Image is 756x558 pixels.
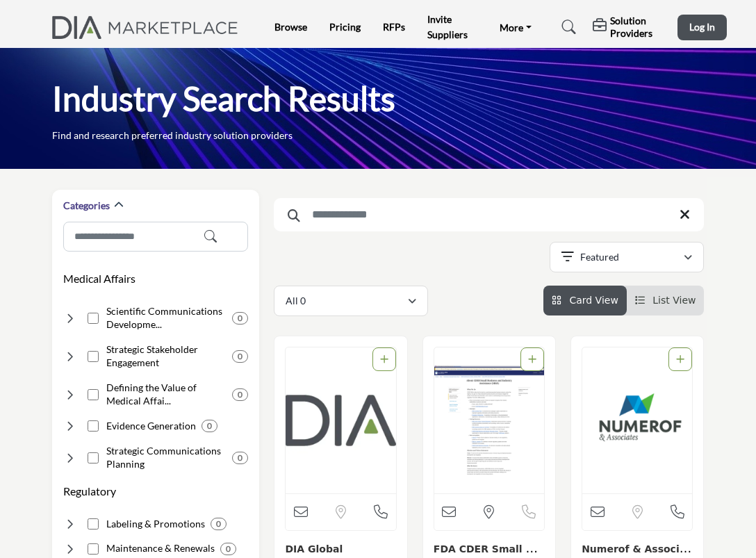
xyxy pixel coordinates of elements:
p: Featured [580,250,619,264]
input: Select Labeling & Promotions checkbox [88,518,99,530]
div: 0 Results For Scientific Communications Development [232,312,248,325]
div: 0 Results For Strategic Communications Planning [232,452,248,464]
input: Select Defining the Value of Medical Affairs checkbox [88,389,99,400]
h4: Evidence Generation: Research to support clinical and economic value claims. [106,419,196,433]
img: Site Logo [52,16,246,39]
b: 0 [238,453,243,463]
div: Solution Providers [593,15,667,40]
h4: Strategic Communications Planning: Developing publication plans demonstrating product benefits an... [106,444,227,471]
a: Add To List [676,354,684,365]
a: Add To List [528,354,536,365]
a: View List [635,295,696,306]
div: 0 Results For Labeling & Promotions [211,518,227,530]
h3: Numerof & Associates [582,541,693,556]
input: Select Maintenance & Renewals checkbox [88,543,99,555]
b: 0 [207,421,212,431]
input: Select Scientific Communications Development checkbox [88,313,99,324]
h5: Solution Providers [610,15,667,40]
b: 0 [238,390,243,400]
h4: Maintenance & Renewals: Maintaining marketing authorizations and safety reporting. [106,541,215,555]
div: 0 Results For Defining the Value of Medical Affairs [232,388,248,401]
span: Log In [689,21,715,33]
img: DIA Global [286,347,395,493]
h2: Categories [63,199,110,213]
a: Open Listing in new tab [582,347,692,493]
a: Invite Suppliers [427,13,468,40]
button: Medical Affairs [63,270,135,287]
h4: Strategic Stakeholder Engagement: Interacting with key opinion leaders and advocacy partners. [106,343,227,370]
button: Regulatory [63,483,116,500]
button: All 0 [274,286,428,316]
button: Log In [677,15,727,40]
a: Open Listing in new tab [434,347,544,493]
a: Open Listing in new tab [286,347,395,493]
img: FDA CDER Small Business and Industry Assistance (SBIA) [434,347,544,493]
a: Add To List [380,354,388,365]
h1: Industry Search Results [52,77,395,120]
h4: Scientific Communications Development: Creating scientific content showcasing clinical evidence. [106,304,227,331]
input: Search Keyword [274,198,704,231]
img: Numerof & Associates [582,347,692,493]
span: List View [652,295,696,306]
button: Featured [550,242,704,272]
p: Find and research preferred industry solution providers [52,129,293,142]
div: 0 Results For Strategic Stakeholder Engagement [232,350,248,363]
a: View Card [552,295,618,306]
span: Card View [569,295,618,306]
a: Pricing [329,21,361,33]
a: Browse [274,21,307,33]
h3: DIA Global [285,541,396,556]
p: All 0 [286,294,306,308]
div: 0 Results For Maintenance & Renewals [220,543,236,555]
b: 0 [238,313,243,323]
li: List View [627,286,705,315]
div: 0 Results For Evidence Generation [202,420,217,432]
b: 0 [238,352,243,361]
a: More [490,17,541,37]
li: Card View [543,286,627,315]
h4: Labeling & Promotions: Determining safe product use specifications and claims. [106,517,205,531]
h4: Defining the Value of Medical Affairs [106,381,227,408]
h3: FDA CDER Small Business and Industry Assistance (SBIA) [434,541,545,556]
input: Select Evidence Generation checkbox [88,420,99,432]
input: Select Strategic Stakeholder Engagement checkbox [88,351,99,362]
b: 0 [216,519,221,529]
a: Search [548,16,585,38]
input: Select Strategic Communications Planning checkbox [88,452,99,463]
input: Search Category [63,222,249,252]
a: RFPs [383,21,405,33]
b: 0 [226,544,231,554]
a: DIA Global [285,543,343,555]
